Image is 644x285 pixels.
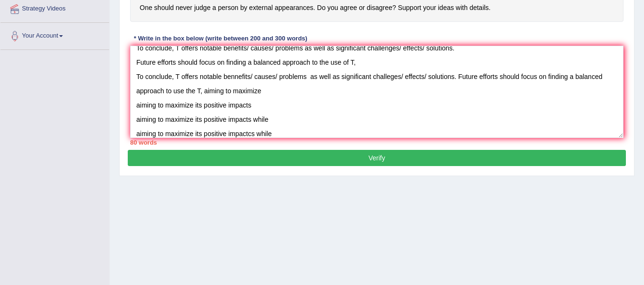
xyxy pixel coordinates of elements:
[130,138,624,147] div: 80 words
[128,150,626,166] button: Verify
[130,34,311,43] div: * Write in the box below (write between 200 and 300 words)
[0,23,109,47] a: Your Account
